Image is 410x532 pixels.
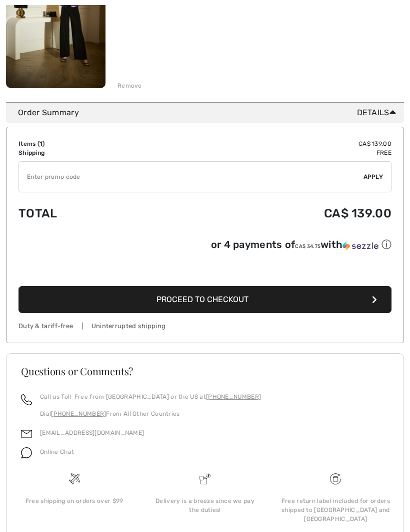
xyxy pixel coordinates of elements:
[330,473,341,484] img: Free shipping on orders over $99
[40,448,74,455] span: Online Chat
[21,428,32,439] img: email
[18,255,391,283] iframe: PayPal-paypal
[357,107,400,119] span: Details
[117,81,142,90] div: Remove
[18,238,391,255] div: or 4 payments ofCA$ 34.75withSezzle Click to learn more about Sezzle
[342,241,378,250] img: Sezzle
[40,392,261,401] p: Call us Toll-Free from [GEOGRAPHIC_DATA] or the US at
[17,496,131,505] div: Free shipping on orders over $99
[363,172,383,181] span: Apply
[18,286,391,313] button: Proceed to Checkout
[21,447,32,458] img: chat
[69,473,80,484] img: Free shipping on orders over $99
[278,496,393,523] div: Free return label included for orders shipped to [GEOGRAPHIC_DATA] and [GEOGRAPHIC_DATA]
[18,321,391,331] div: Duty & tariff-free | Uninterrupted shipping
[18,107,400,119] div: Order Summary
[154,196,391,230] td: CA$ 139.00
[40,429,144,436] a: [EMAIL_ADDRESS][DOMAIN_NAME]
[19,162,363,192] input: Promo code
[39,140,42,147] span: 1
[206,393,261,400] a: [PHONE_NUMBER]
[18,139,154,148] td: Items ( )
[40,409,261,418] p: Dial From All Other Countries
[295,243,320,249] span: CA$ 34.75
[199,473,210,484] img: Delivery is a breeze since we pay the duties!
[156,295,248,304] span: Proceed to Checkout
[18,196,154,230] td: Total
[51,410,106,417] a: [PHONE_NUMBER]
[147,496,262,514] div: Delivery is a breeze since we pay the duties!
[211,238,391,251] div: or 4 payments of with
[154,139,391,148] td: CA$ 139.00
[154,148,391,157] td: Free
[18,148,154,157] td: Shipping
[21,366,389,376] h3: Questions or Comments?
[21,394,32,405] img: call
